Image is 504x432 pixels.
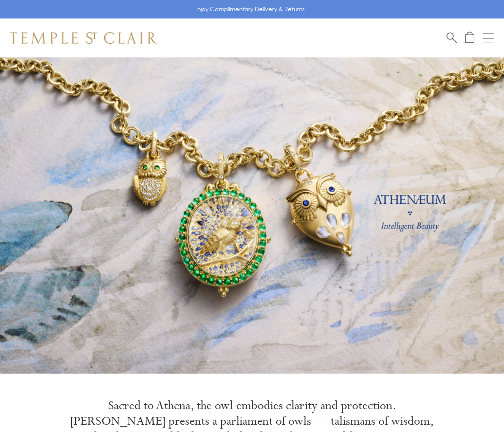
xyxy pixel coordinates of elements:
p: Enjoy Complimentary Delivery & Returns [194,4,305,14]
button: Open navigation [483,32,494,44]
img: Temple St. Clair [10,32,157,44]
a: Search [447,32,457,44]
a: Open Shopping Bag [465,32,474,44]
